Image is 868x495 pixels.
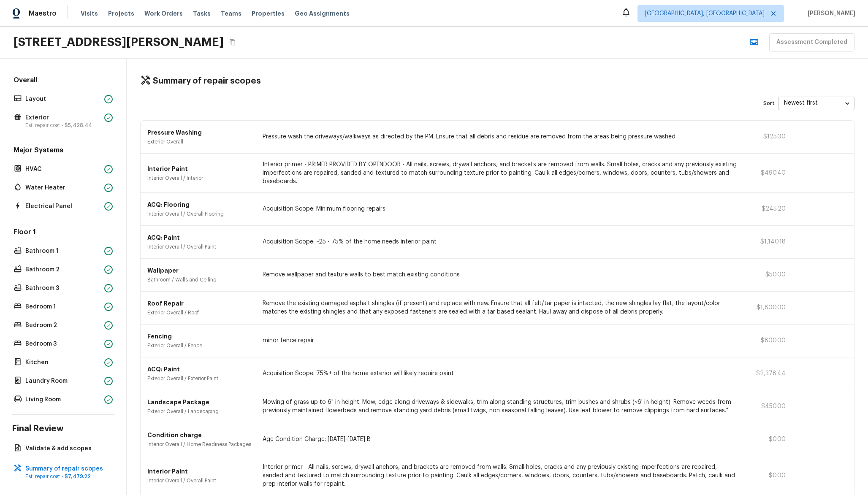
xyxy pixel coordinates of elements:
p: $0.00 [748,471,786,480]
p: Interior Overall / Overall Paint [147,243,252,250]
p: Acquisition Scope: ~25 - 75% of the home needs interior paint [263,238,738,246]
h5: Floor 1 [12,227,114,238]
p: Laundry Room [25,377,101,385]
p: $490.40 [748,169,786,177]
span: Geo Assignments [295,9,350,18]
p: Interior Overall / Overall Flooring [147,211,252,217]
p: $2,378.44 [748,369,786,378]
p: Electrical Panel [25,202,101,211]
span: Work Orders [144,9,183,18]
p: Interior primer - PRIMER PROVIDED BY OPENDOOR - All nails, screws, drywall anchors, and brackets ... [263,160,738,186]
span: [GEOGRAPHIC_DATA], [GEOGRAPHIC_DATA] [645,9,765,18]
p: Living Room [25,395,101,404]
span: Properties [252,9,285,18]
p: Layout [25,95,101,103]
p: Est. repair cost - [25,473,109,480]
h5: Major Systems [12,146,114,157]
p: minor fence repair [263,336,738,345]
p: Condition charge [147,431,252,439]
p: Bathroom / Walls and Ceiling [147,276,252,283]
p: Bedroom 1 [25,303,101,311]
p: $800.00 [748,336,786,345]
p: Sort [763,100,775,107]
p: Mowing of grass up to 6" in height. Mow, edge along driveways & sidewalks, trim along standing st... [263,398,738,415]
p: Interior Paint [147,165,252,173]
p: Age Condition Charge: [DATE]-[DATE] B [263,435,738,444]
p: Pressure Washing [147,128,252,137]
p: Pressure wash the driveways/walkways as directed by the PM. Ensure that all debris and residue ar... [263,133,738,141]
p: Bathroom 3 [25,284,101,292]
p: Remove wallpaper and texture walls to best match existing conditions [263,270,738,279]
p: Exterior [25,114,101,122]
p: Bathroom 2 [25,265,101,274]
h4: Summary of repair scopes [153,76,261,87]
p: $1,140.18 [748,238,786,246]
p: Interior primer - All nails, screws, drywall anchors, and brackets are removed from walls. Small ... [263,463,738,488]
p: ACQ: Paint [147,365,252,373]
p: ACQ: Flooring [147,200,252,209]
h5: Overall [12,76,114,87]
p: HVAC [25,165,101,173]
span: [PERSON_NAME] [804,9,855,18]
p: $245.20 [748,205,786,213]
button: Copy Address [227,37,238,48]
p: Exterior Overall / Exterior Paint [147,375,252,382]
p: $0.00 [748,435,786,444]
p: $1,800.00 [748,303,786,312]
span: Visits [81,9,98,18]
h2: [STREET_ADDRESS][PERSON_NAME] [14,35,224,50]
p: Water Heater [25,184,101,192]
p: Bedroom 3 [25,340,101,348]
p: ACQ: Paint [147,233,252,242]
p: Est. repair cost - [25,122,101,129]
p: Acquisition Scope: Minimum flooring repairs [263,205,738,213]
span: Maestro [29,9,57,18]
div: Newest first [778,92,854,114]
p: Exterior Overall / Landscaping [147,408,252,415]
span: Tasks [193,11,211,16]
p: Remove the existing damaged asphalt shingles (if present) and replace with new. Ensure that all f... [263,299,738,316]
p: Interior Paint [147,467,252,476]
p: Summary of repair scopes [25,465,109,473]
p: $450.00 [748,402,786,411]
p: Interior Overall / Overall Paint [147,477,252,484]
p: Bathroom 1 [25,247,101,255]
p: $50.00 [748,270,786,279]
p: Bedroom 2 [25,321,101,330]
p: Exterior Overall / Fence [147,342,252,349]
span: Teams [221,9,241,18]
p: Kitchen [25,358,101,367]
p: Landscape Package [147,398,252,406]
p: Fencing [147,332,252,341]
h4: Final Review [12,423,114,434]
p: Wallpaper [147,266,252,275]
p: Roof Repair [147,299,252,308]
p: $125.00 [748,133,786,141]
p: Exterior Overall [147,138,252,145]
span: $7,479.22 [65,474,91,479]
span: Projects [108,9,134,18]
p: Validate & add scopes [25,444,109,453]
p: Interior Overall / Home Readiness Packages [147,441,252,448]
p: Exterior Overall / Roof [147,309,252,316]
p: Interior Overall / Interior [147,175,252,181]
span: $5,428.44 [65,123,92,128]
p: Acquisition Scope: 75%+ of the home exterior will likely require paint [263,369,738,378]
